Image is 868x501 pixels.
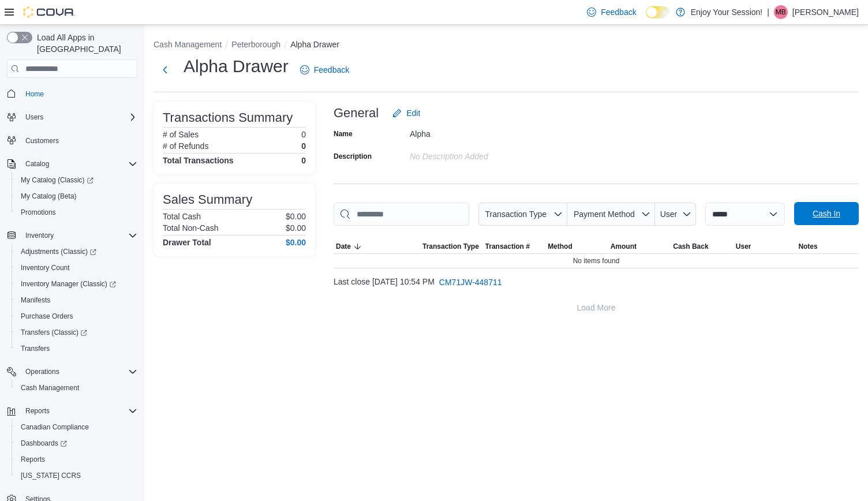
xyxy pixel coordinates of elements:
span: Operations [25,367,59,376]
span: Inventory Manager (Classic) [16,277,137,291]
span: Inventory Count [21,263,70,272]
button: Cash Management [12,380,142,396]
a: Dashboards [12,435,142,451]
button: Reports [12,451,142,468]
div: Last close [DATE] 10:54 PM [334,271,859,294]
a: Manifests [16,293,55,307]
span: User [736,242,751,251]
button: Inventory [21,229,58,242]
span: Operations [21,365,137,379]
button: Cash Management [154,40,222,49]
span: Transfers (Classic) [21,328,87,337]
button: CM71JW-448711 [435,271,507,294]
span: Adjustments (Classic) [21,247,96,256]
span: Promotions [21,208,56,217]
button: Catalog [2,156,142,172]
p: [PERSON_NAME] [792,5,859,19]
span: [US_STATE] CCRS [21,471,81,480]
a: Inventory Count [16,261,74,275]
span: Cash Management [21,383,79,392]
button: Operations [21,365,64,379]
label: Name [334,129,353,139]
a: Feedback [582,1,641,24]
span: My Catalog (Classic) [21,175,93,185]
button: Date [334,240,420,253]
button: Method [545,240,608,253]
p: $0.00 [286,223,306,233]
button: Alpha Drawer [290,40,339,49]
span: Load More [577,302,616,313]
a: Adjustments (Classic) [16,245,101,259]
span: Customers [25,136,59,145]
img: Cova [23,6,75,18]
span: No items found [573,256,620,266]
span: Payment Method [574,210,635,219]
span: Cash In [813,208,840,219]
a: Inventory Manager (Classic) [12,276,142,292]
button: Cash In [794,202,859,225]
a: Feedback [295,58,354,81]
button: Canadian Compliance [12,419,142,435]
button: Peterborough [231,40,280,49]
span: Catalog [21,157,137,171]
p: | [767,5,769,19]
span: Purchase Orders [21,312,73,321]
button: Users [2,109,142,125]
span: Notes [798,242,817,251]
button: Reports [2,403,142,419]
a: Dashboards [16,436,72,450]
span: Transfers (Classic) [16,326,137,339]
button: Edit [388,102,425,125]
h4: Total Transactions [163,156,234,165]
span: Canadian Compliance [16,420,137,434]
span: Transfers [21,344,50,353]
span: Washington CCRS [16,469,137,483]
span: Edit [406,107,420,119]
h6: # of Sales [163,130,199,139]
input: This is a search bar. As you type, the results lower in the page will automatically filter. [334,203,469,226]
a: Adjustments (Classic) [12,244,142,260]
button: Manifests [12,292,142,308]
p: 0 [301,130,306,139]
a: Promotions [16,205,61,219]
span: Catalog [25,159,49,169]
p: Enjoy Your Session! [691,5,763,19]
p: 0 [301,141,306,151]
div: No Description added [410,147,564,161]
button: Operations [2,364,142,380]
span: Load All Apps in [GEOGRAPHIC_DATA] [32,32,137,55]
button: [US_STATE] CCRS [12,468,142,484]
button: Notes [796,240,859,253]
button: Reports [21,404,54,418]
span: Reports [25,406,50,416]
span: MB [776,5,786,19]
button: Next [154,58,177,81]
button: Promotions [12,204,142,220]
span: Transaction Type [422,242,479,251]
a: Customers [21,134,63,148]
button: Users [21,110,48,124]
span: Home [25,89,44,99]
span: Customers [21,133,137,148]
h6: # of Refunds [163,141,208,151]
button: User [655,203,696,226]
span: My Catalog (Classic) [16,173,137,187]
button: Cash Back [671,240,734,253]
h6: Total Cash [163,212,201,221]
button: Load More [334,296,859,319]
span: Feedback [601,6,636,18]
span: My Catalog (Beta) [16,189,137,203]
span: Dark Mode [646,18,646,19]
span: Cash Management [16,381,137,395]
button: Payment Method [567,203,655,226]
button: Home [2,85,142,102]
span: Inventory Manager (Classic) [21,279,116,289]
span: Dashboards [16,436,137,450]
button: Inventory Count [12,260,142,276]
span: Cash Back [673,242,708,251]
h3: Transactions Summary [163,111,293,125]
span: Purchase Orders [16,309,137,323]
a: Transfers (Classic) [16,326,92,339]
span: Inventory [21,229,137,242]
span: User [660,210,678,219]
